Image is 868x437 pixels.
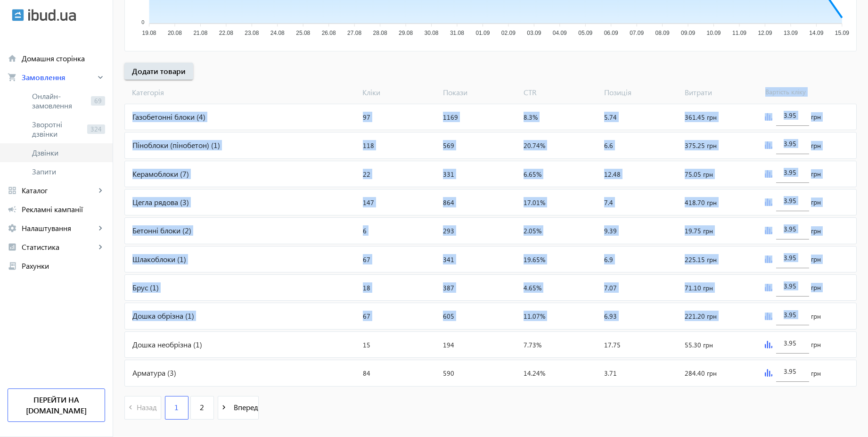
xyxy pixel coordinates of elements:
span: 324 [87,124,105,134]
tspan: 25.08 [296,30,310,36]
tspan: 14.09 [809,30,823,36]
span: 6.93 [604,312,617,321]
span: 864 [443,198,454,207]
span: 194 [443,340,454,349]
span: 1 [174,402,179,412]
div: Дошка необрізна (1) [125,332,359,357]
span: 293 [443,226,454,235]
span: грн [811,226,821,236]
tspan: 06.09 [604,30,618,36]
span: 341 [443,255,454,264]
span: 67 [363,255,370,264]
mat-icon: analytics [8,242,17,252]
span: 147 [363,198,374,207]
img: graph.svg [765,256,772,263]
span: 5.74 [604,113,617,122]
span: Витрати [681,87,762,98]
span: 20.74% [524,141,545,150]
tspan: 24.08 [270,30,285,36]
span: 9.39 [604,226,617,235]
span: Каталог [22,186,96,195]
span: Позиція [600,87,681,98]
span: 6 [363,226,367,235]
span: 361.45 грн [685,113,717,122]
tspan: 11.09 [732,30,746,36]
div: Шлакоблоки (1) [125,247,359,272]
span: Додати товари [132,66,186,76]
tspan: 23.08 [245,30,259,36]
span: 221.20 грн [685,312,717,321]
span: 55.30 грн [685,340,713,349]
img: graph.svg [765,227,772,234]
span: 7.73% [524,340,541,349]
img: graph.svg [765,313,772,320]
span: Вперед [230,402,258,412]
tspan: 20.08 [168,30,182,36]
span: 84 [363,369,370,378]
tspan: 09.09 [681,30,695,36]
span: 67 [363,312,370,321]
img: graph.svg [765,369,772,377]
span: Домашня сторінка [22,54,105,63]
mat-icon: keyboard_arrow_right [96,223,105,233]
span: 590 [443,369,454,378]
span: Покази [439,87,520,98]
tspan: 30.08 [424,30,438,36]
span: Вартість кліку [762,87,842,98]
span: 11.07% [524,312,545,321]
tspan: 02.09 [501,30,516,36]
span: 19.75 грн [685,226,713,235]
mat-icon: grid_view [8,186,17,195]
span: 284.40 грн [685,369,717,378]
img: graph.svg [765,284,772,291]
mat-icon: campaign [8,205,17,214]
tspan: 21.08 [193,30,207,36]
div: Арматура (3) [125,360,359,386]
span: 75.05 грн [685,170,713,179]
tspan: 04.09 [553,30,567,36]
mat-icon: shopping_cart [8,73,17,82]
mat-icon: keyboard_arrow_right [96,186,105,195]
button: Додати товари [124,63,193,80]
tspan: 31.08 [450,30,464,36]
tspan: 26.08 [322,30,336,36]
span: CTR [520,87,600,98]
span: Дзвінки [32,148,105,157]
span: грн [811,112,821,122]
span: грн [811,255,821,264]
div: Піноблоки (пінобетон) (1) [125,132,359,158]
span: Статистика [22,242,96,252]
mat-icon: settings [8,223,17,233]
span: грн [811,312,821,321]
span: Онлайн-замовлення [32,91,87,110]
span: 18 [363,283,370,292]
div: Керамоблоки (7) [125,161,359,187]
span: 17.75 [604,340,621,349]
tspan: 22.08 [219,30,233,36]
span: 71.10 грн [685,283,713,292]
span: 15 [363,340,370,349]
span: 6.65% [524,170,541,179]
span: 69 [91,96,105,106]
span: Рекламні кампанії [22,205,105,214]
span: 17.01% [524,198,545,207]
tspan: 03.09 [527,30,541,36]
span: 569 [443,141,454,150]
tspan: 13.09 [784,30,798,36]
mat-icon: navigate_next [218,402,230,413]
tspan: 0 [141,19,144,25]
div: Цегла рядова (3) [125,190,359,215]
span: 7.07 [604,283,617,292]
span: 19.65% [524,255,545,264]
div: Бетонні блоки (2) [125,218,359,243]
span: 1169 [443,113,458,122]
button: Вперед [218,396,259,420]
span: 97 [363,113,370,122]
span: 331 [443,170,454,179]
span: 387 [443,283,454,292]
img: graph.svg [765,141,772,149]
span: грн [811,369,821,378]
tspan: 28.08 [373,30,387,36]
span: 2.05% [524,226,541,235]
span: 225.15 грн [685,255,717,264]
